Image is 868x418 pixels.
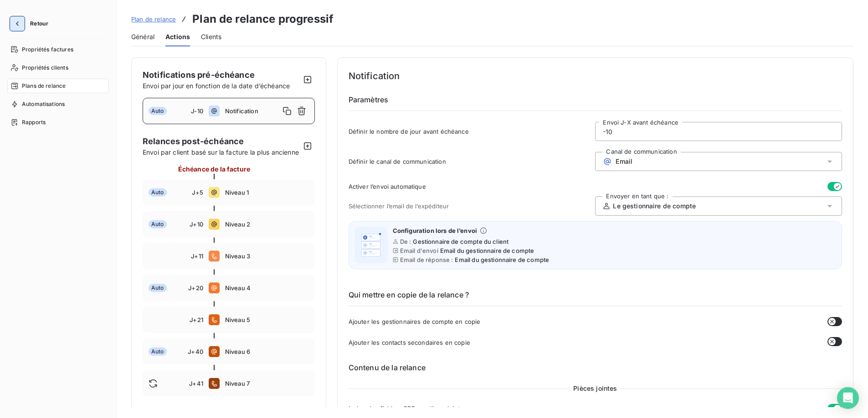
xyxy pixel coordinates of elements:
[190,316,203,323] span: J+21
[225,348,309,355] span: Niveau 6
[22,45,73,54] span: Propriétés factures
[22,118,46,126] span: Rapports
[455,256,549,263] span: Email du gestionnaire de compte
[349,362,842,373] h6: Contenu de la relance
[349,318,481,325] span: Ajouter les gestionnaires de compte en copie
[570,384,621,393] span: Pièces jointes
[143,147,300,157] span: Envoi par client basé sur la facture la plus ancienne
[165,32,190,41] span: Actions
[349,405,467,412] span: Inclure les fichiers PDF en pièces jointes
[225,189,309,196] span: Niveau 1
[192,189,203,196] span: J+5
[22,64,68,72] span: Propriétés clients
[225,316,309,323] span: Niveau 5
[178,164,250,174] span: Échéance de la facture
[349,183,426,190] span: Activer l’envoi automatique
[149,284,167,292] span: Auto
[7,115,109,130] a: Rapports
[192,11,334,27] h3: Plan de relance progressif
[400,256,453,263] span: Email de réponse :
[400,238,411,245] span: De :
[191,252,203,260] span: J+11
[225,107,280,115] span: Notification
[349,289,842,306] h6: Qui mettre en copie de la relance ?
[349,202,596,210] span: Sélectionner l’email de l’expéditeur
[149,188,167,196] span: Auto
[7,79,109,93] a: Plans de relance
[356,231,385,260] img: illustration helper email
[349,128,596,135] span: Définir le nombre de jour avant échéance
[349,94,842,111] h6: Paramètres
[190,221,203,228] span: J+10
[30,21,48,26] span: Retour
[143,82,290,90] span: Envoi par jour en fonction de la date d’échéance
[225,284,309,292] span: Niveau 4
[413,238,508,245] span: Gestionnaire de compte du client
[22,82,66,90] span: Plans de relance
[225,380,309,387] span: Niveau 7
[143,70,255,80] span: Notifications pré-échéance
[7,16,56,31] button: Retour
[149,107,167,115] span: Auto
[131,15,176,24] a: Plan de relance
[400,247,438,254] span: Email d'envoi
[189,380,203,387] span: J+41
[440,247,534,254] span: Email du gestionnaire de compte
[149,347,167,356] span: Auto
[7,97,109,111] a: Automatisations
[149,220,167,228] span: Auto
[349,158,596,165] span: Définir le canal de communication
[7,60,109,75] a: Propriétés clients
[349,69,842,83] h4: Notification
[225,221,309,228] span: Niveau 2
[22,100,65,108] span: Automatisations
[131,32,154,41] span: Général
[131,15,176,23] span: Plan de relance
[616,158,632,165] span: Email
[7,42,109,57] a: Propriétés factures
[188,284,203,292] span: J+20
[225,252,309,260] span: Niveau 3
[201,32,221,41] span: Clients
[613,201,696,211] span: Le gestionnaire de compte
[188,348,203,355] span: J+40
[191,107,203,115] span: J-10
[393,227,477,234] span: Configuration lors de l’envoi
[837,387,859,409] div: Open Intercom Messenger
[349,339,470,346] span: Ajouter les contacts secondaires en copie
[143,135,300,147] span: Relances post-échéance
